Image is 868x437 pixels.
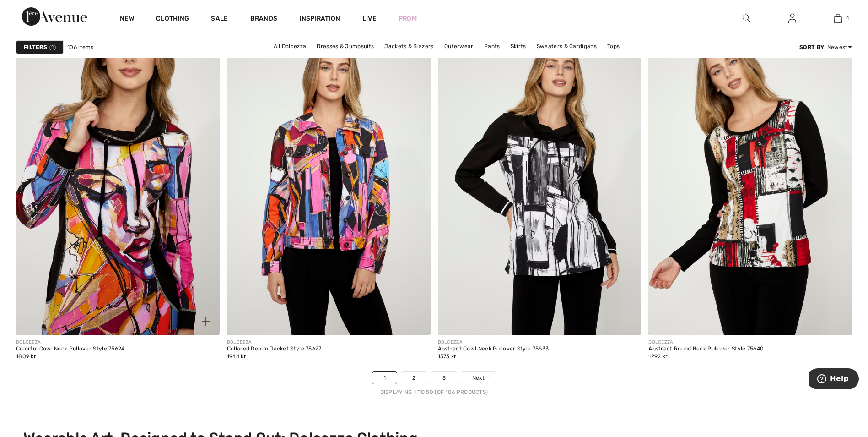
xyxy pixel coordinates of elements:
div: Collared Denim Jacket Style 75627 [227,346,322,352]
a: Sale [211,15,228,24]
span: Next [472,374,485,382]
div: Displaying 1 to 50 (of 106 products) [16,388,852,396]
strong: Sort By [799,44,824,50]
div: Colorful Cowl Neck Pullover Style 75624 [16,346,125,352]
a: Live [362,14,377,23]
img: Collared Denim Jacket Style 75627. As sample [227,30,431,335]
a: Outerwear [440,40,478,52]
img: 1ère Avenue [22,7,87,26]
img: Abstract Round Neck Pullover Style 75640. As sample [648,30,852,335]
img: search the website [743,13,750,24]
a: Dresses & Jumpsuits [312,40,378,52]
a: New [120,15,134,24]
span: Inspiration [299,15,340,24]
nav: Page navigation [16,371,852,396]
span: 106 items [67,43,94,51]
a: Prom [399,14,417,23]
a: Clothing [156,15,189,24]
div: DOLCEZZA [16,339,125,346]
span: 1 [846,14,849,22]
div: DOLCEZZA [227,339,322,346]
div: Abstract Cowl Neck Pullover Style 75633 [438,346,549,352]
span: 1944 kr [227,353,246,360]
div: Abstract Round Neck Pullover Style 75640 [648,346,764,352]
a: Pants [480,40,505,52]
a: Brands [250,15,278,24]
strong: Filters [24,43,47,51]
a: 3 [431,372,457,384]
a: Sweaters & Cardigans [532,40,601,52]
a: All Dolcezza [269,40,311,52]
a: Tops [603,40,624,52]
img: My Info [788,13,796,24]
span: 1809 kr [16,353,36,360]
div: DOLCEZZA [438,339,549,346]
a: 1 [815,13,860,24]
span: 1573 kr [438,353,457,360]
a: Next [461,372,496,384]
span: 1292 kr [648,353,668,360]
a: 2 [401,372,426,384]
a: Sign In [781,13,803,24]
img: Abstract Cowl Neck Pullover Style 75633. As sample [438,30,642,335]
img: plus_v2.svg [202,317,210,326]
a: Colorful Cowl Neck Pullover Style 75624. As sample [16,30,220,335]
div: DOLCEZZA [648,339,764,346]
span: 1 [49,43,56,51]
img: My Bag [834,13,842,24]
a: 1 [372,372,397,384]
iframe: Opens a widget where you can find more information [809,368,859,391]
a: Skirts [506,40,531,52]
div: : Newest [799,43,852,51]
a: Jackets & Blazers [380,40,438,52]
